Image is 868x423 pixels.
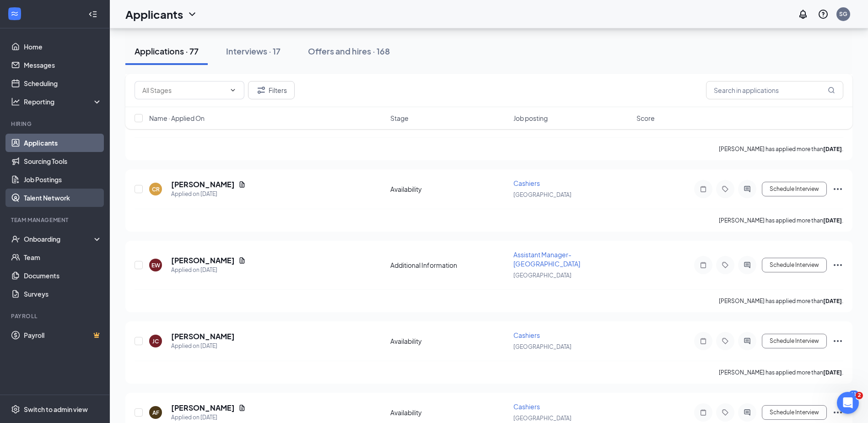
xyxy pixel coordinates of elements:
[171,413,246,422] div: Applied on [DATE]
[720,185,731,193] svg: Tag
[762,182,827,196] button: Schedule Interview
[11,216,100,224] div: Team Management
[24,189,102,207] a: Talent Network
[24,170,102,189] a: Job Postings
[762,405,827,420] button: Schedule Interview
[142,85,226,95] input: All Stages
[152,337,159,345] div: JC
[849,390,859,398] div: 11
[24,152,102,170] a: Sourcing Tools
[720,261,731,269] svg: Tag
[832,260,843,271] svg: Ellipses
[24,405,88,414] div: Switch to admin view
[513,250,580,268] span: Assistant Manager-[GEOGRAPHIC_DATA]
[720,409,731,416] svg: Tag
[11,405,20,414] svg: Settings
[832,336,843,347] svg: Ellipses
[798,9,809,20] svg: Notifications
[88,10,97,19] svg: Collapse
[390,408,508,417] div: Availability
[513,179,540,187] span: Cashiers
[24,38,102,56] a: Home
[171,266,246,275] div: Applied on [DATE]
[11,312,100,320] div: Payroll
[823,146,842,152] b: [DATE]
[24,285,102,303] a: Surveys
[513,343,571,350] span: [GEOGRAPHIC_DATA]
[238,181,246,188] svg: Document
[390,114,409,123] span: Stage
[636,114,655,123] span: Score
[24,134,102,152] a: Applicants
[823,217,842,224] b: [DATE]
[171,403,235,413] h5: [PERSON_NAME]
[832,184,843,195] svg: Ellipses
[762,334,827,348] button: Schedule Interview
[187,9,198,20] svg: ChevronDown
[698,261,709,269] svg: Note
[238,404,246,412] svg: Document
[719,145,843,153] p: [PERSON_NAME] has applied more than .
[823,298,842,304] b: [DATE]
[839,10,847,18] div: SG
[837,392,859,414] iframe: Intercom live chat
[10,9,19,18] svg: WorkstreamLogo
[832,407,843,418] svg: Ellipses
[24,266,102,285] a: Documents
[24,74,102,92] a: Scheduling
[256,85,267,96] svg: Filter
[11,97,20,106] svg: Analysis
[226,45,280,57] div: Interviews · 17
[742,409,753,416] svg: ActiveChat
[152,409,159,417] div: AF
[171,190,246,199] div: Applied on [DATE]
[698,409,709,416] svg: Note
[742,337,753,345] svg: ActiveChat
[11,234,20,244] svg: UserCheck
[698,185,709,193] svg: Note
[229,87,237,94] svg: ChevronDown
[171,342,235,351] div: Applied on [DATE]
[513,415,571,422] span: [GEOGRAPHIC_DATA]
[135,45,199,57] div: Applications · 77
[742,261,753,269] svg: ActiveChat
[24,248,102,266] a: Team
[856,392,863,399] span: 2
[152,185,160,193] div: CR
[719,297,843,305] p: [PERSON_NAME] has applied more than .
[706,81,843,99] input: Search in applications
[24,97,102,106] div: Reporting
[818,9,829,20] svg: QuestionInfo
[24,234,94,244] div: Onboarding
[742,185,753,193] svg: ActiveChat
[513,331,540,339] span: Cashiers
[719,369,843,376] p: [PERSON_NAME] has applied more than .
[238,257,246,264] svg: Document
[24,56,102,74] a: Messages
[149,114,205,123] span: Name · Applied On
[513,191,571,198] span: [GEOGRAPHIC_DATA]
[823,369,842,376] b: [DATE]
[390,260,508,270] div: Additional Information
[719,217,843,224] p: [PERSON_NAME] has applied more than .
[171,179,235,190] h5: [PERSON_NAME]
[513,402,540,411] span: Cashiers
[828,87,835,94] svg: MagnifyingGlass
[513,114,548,123] span: Job posting
[24,326,102,344] a: PayrollCrown
[390,336,508,346] div: Availability
[698,337,709,345] svg: Note
[390,184,508,194] div: Availability
[151,261,160,269] div: EW
[171,255,235,266] h5: [PERSON_NAME]
[248,81,295,99] button: Filter Filters
[11,120,100,128] div: Hiring
[720,337,731,345] svg: Tag
[125,6,183,22] h1: Applicants
[308,45,390,57] div: Offers and hires · 168
[513,272,571,279] span: [GEOGRAPHIC_DATA]
[762,258,827,272] button: Schedule Interview
[171,331,235,342] h5: [PERSON_NAME]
